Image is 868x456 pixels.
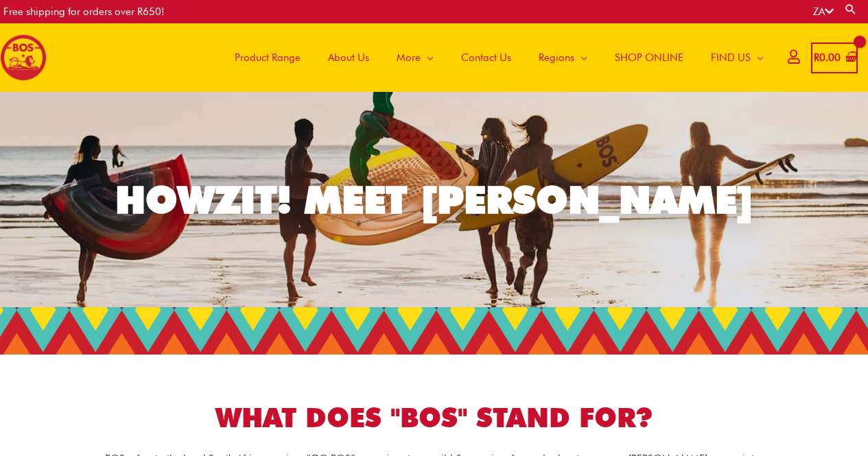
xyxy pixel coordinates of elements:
[221,23,314,92] a: Product Range
[115,181,753,219] div: HOWZIT! MEET [PERSON_NAME]
[525,23,601,92] a: Regions
[461,37,511,78] span: Contact Us
[314,23,383,92] a: About Us
[50,399,819,437] h1: WHAT DOES "BOS" STAND FOR?
[814,51,841,64] bdi: 0.00
[328,37,369,78] span: About Us
[397,37,421,78] span: More
[711,37,751,78] span: FIND US
[539,37,574,78] span: Regions
[813,5,834,18] a: ZA
[811,43,858,73] a: View Shopping Cart, empty
[383,23,447,92] a: More
[235,37,301,78] span: Product Range
[447,23,525,92] a: Contact Us
[601,23,697,92] a: SHOP ONLINE
[814,51,819,64] span: R
[615,37,683,78] span: SHOP ONLINE
[844,3,858,16] a: Search button
[211,23,777,92] nav: Site Navigation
